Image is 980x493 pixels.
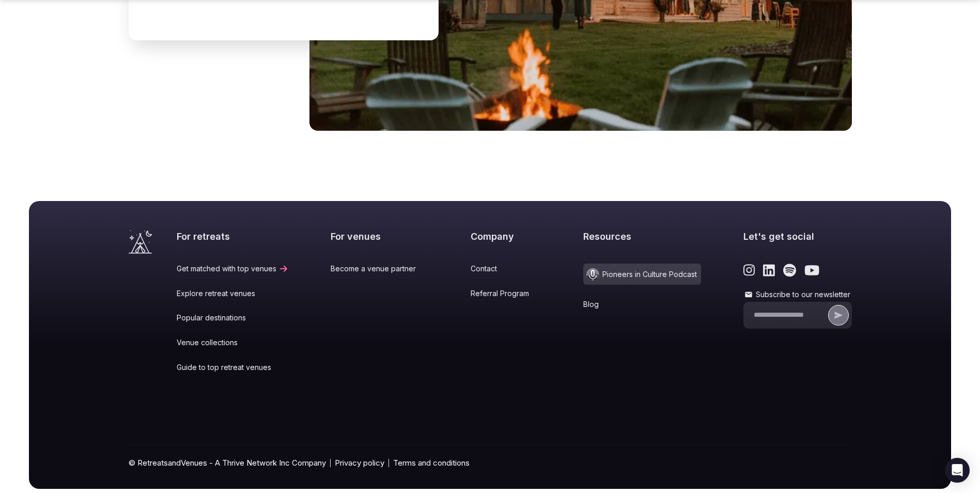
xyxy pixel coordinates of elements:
[583,299,701,310] a: Blog
[177,288,289,299] a: Explore retreat venues
[177,362,289,373] a: Guide to top retreat venues
[763,264,775,277] a: Link to the retreats and venues LinkedIn page
[177,264,289,274] a: Get matched with top venues
[471,264,541,274] a: Contact
[743,264,755,277] a: Link to the retreats and venues Instagram page
[583,230,701,243] h2: Resources
[129,230,152,254] a: Visit the homepage
[471,230,541,243] h2: Company
[583,264,701,285] a: Pioneers in Culture Podcast
[177,230,289,243] h2: For retreats
[804,264,819,277] a: Link to the retreats and venues Youtube page
[471,288,541,299] a: Referral Program
[393,457,470,468] a: Terms and conditions
[783,264,796,277] a: Link to the retreats and venues Spotify page
[177,313,289,323] a: Popular destinations
[129,445,852,489] div: © RetreatsandVenues - A Thrive Network Inc Company
[743,289,852,300] label: Subscribe to our newsletter
[743,230,852,243] h2: Let's get social
[177,337,289,348] a: Venue collections
[331,230,428,243] h2: For venues
[945,458,970,483] div: Open Intercom Messenger
[335,457,384,468] a: Privacy policy
[331,264,428,274] a: Become a venue partner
